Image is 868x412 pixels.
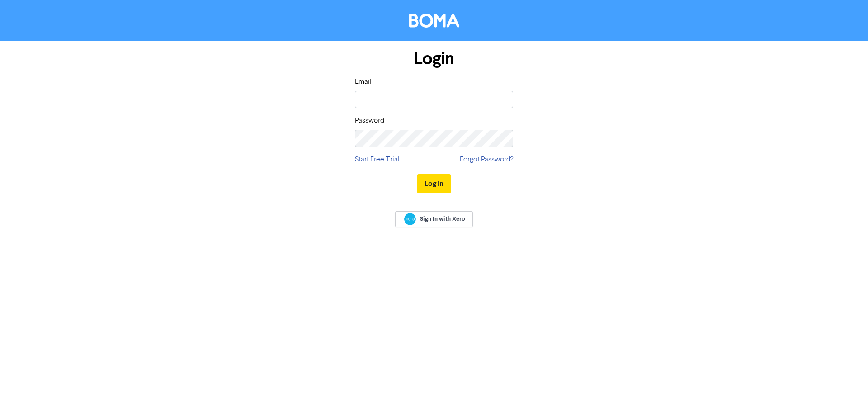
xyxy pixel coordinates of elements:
a: Sign In with Xero [395,211,473,227]
img: BOMA Logo [409,14,459,28]
h1: Login [355,48,513,69]
keeper-lock: Open Keeper Popup [497,94,508,105]
img: Xero logo [404,213,416,225]
label: Password [355,115,384,126]
button: Log In [417,174,451,193]
a: Start Free Trial [355,154,400,165]
label: Email [355,76,372,87]
a: Forgot Password? [460,154,513,165]
span: Sign In with Xero [420,215,465,223]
